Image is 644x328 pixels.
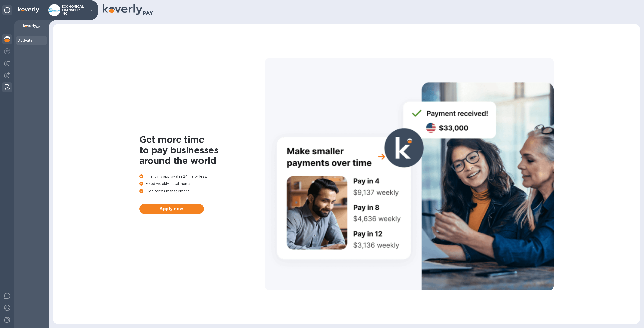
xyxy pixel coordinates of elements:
[139,134,265,166] h1: Get more time to pay businesses around the world
[143,206,200,212] span: Apply now
[4,48,10,54] img: Foreign exchange
[139,204,204,214] button: Apply now
[62,5,87,15] p: ECONOMICAL TRANSPORT INC.
[18,7,39,13] img: Logo
[139,189,265,194] p: Free terms management.
[139,181,265,186] p: Fixed weekly installments.
[139,174,265,179] p: Financing approval in 24 hrs or less.
[18,39,33,42] b: Activate
[2,5,12,15] div: Unpin categories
